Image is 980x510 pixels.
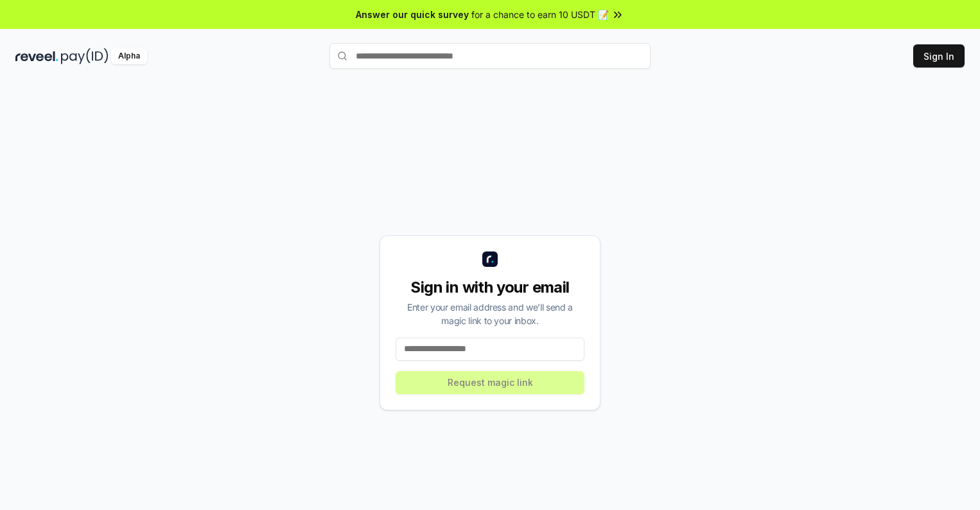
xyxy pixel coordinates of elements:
[482,251,498,267] img: logo_small
[356,8,469,21] span: Answer our quick survey
[61,48,109,64] img: pay_id
[396,300,584,327] div: Enter your email address and we’ll send a magic link to your inbox.
[15,48,58,64] img: reveel_dark
[471,8,609,21] span: for a chance to earn 10 USDT 📝
[111,48,147,64] div: Alpha
[396,277,584,298] div: Sign in with your email
[913,44,965,68] button: Sign In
